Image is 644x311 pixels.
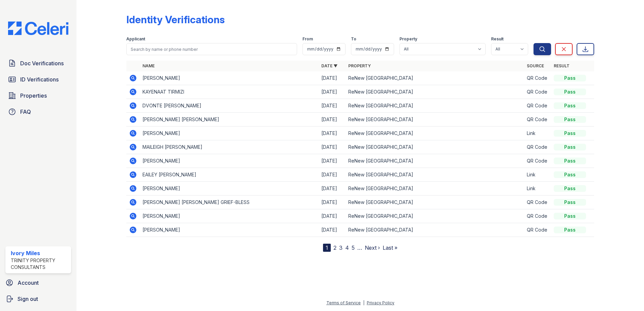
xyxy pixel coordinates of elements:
[399,36,417,42] label: Property
[554,199,586,206] div: Pass
[319,154,346,168] td: [DATE]
[554,130,586,137] div: Pass
[357,244,362,252] span: …
[524,71,551,85] td: QR Code
[346,196,524,209] td: ReNew [GEOGRAPHIC_DATA]
[142,63,155,68] a: Name
[140,127,319,140] td: [PERSON_NAME]
[20,75,59,83] span: ID Verifications
[326,300,361,305] a: Terms of Service
[3,292,74,306] a: Sign out
[554,213,586,219] div: Pass
[5,73,71,86] a: ID Verifications
[140,182,319,196] td: [PERSON_NAME]
[339,244,343,251] a: 3
[352,244,355,251] a: 5
[346,182,524,196] td: ReNew [GEOGRAPHIC_DATA]
[333,244,336,251] a: 2
[554,158,586,164] div: Pass
[554,116,586,123] div: Pass
[319,71,346,85] td: [DATE]
[319,85,346,99] td: [DATE]
[554,144,586,150] div: Pass
[554,227,586,233] div: Pass
[345,244,349,251] a: 4
[554,89,586,95] div: Pass
[554,75,586,81] div: Pass
[11,257,68,271] div: Trinity Property Consultants
[5,105,71,118] a: FAQ
[346,113,524,127] td: ReNew [GEOGRAPHIC_DATA]
[140,168,319,182] td: EAILEY [PERSON_NAME]
[554,102,586,109] div: Pass
[319,127,346,140] td: [DATE]
[346,154,524,168] td: ReNew [GEOGRAPHIC_DATA]
[346,99,524,113] td: ReNew [GEOGRAPHIC_DATA]
[11,249,68,257] div: Ivory Miles
[524,113,551,127] td: QR Code
[319,223,346,237] td: [DATE]
[554,171,586,178] div: Pass
[524,140,551,154] td: QR Code
[5,57,71,70] a: Doc Verifications
[383,244,397,251] a: Last »
[126,36,145,42] label: Applicant
[351,36,356,42] label: To
[319,182,346,196] td: [DATE]
[346,223,524,237] td: ReNew [GEOGRAPHIC_DATA]
[319,168,346,182] td: [DATE]
[140,71,319,85] td: [PERSON_NAME]
[3,22,74,35] img: CE_Logo_Blue-a8612792a0a2168367f1c8372b55b34899dd931a85d93a1a3d3e32e68fde9ad4.png
[367,300,394,305] a: Privacy Policy
[140,209,319,223] td: [PERSON_NAME]
[20,59,64,67] span: Doc Verifications
[140,85,319,99] td: KAYENAAT TIRMIZI
[524,85,551,99] td: QR Code
[346,71,524,85] td: ReNew [GEOGRAPHIC_DATA]
[524,182,551,196] td: Link
[126,43,297,55] input: Search by name or phone number
[140,99,319,113] td: DVONTE [PERSON_NAME]
[18,295,38,303] span: Sign out
[346,140,524,154] td: ReNew [GEOGRAPHIC_DATA]
[524,209,551,223] td: QR Code
[346,85,524,99] td: ReNew [GEOGRAPHIC_DATA]
[319,113,346,127] td: [DATE]
[527,63,544,68] a: Source
[524,196,551,209] td: QR Code
[323,244,331,252] div: 1
[346,209,524,223] td: ReNew [GEOGRAPHIC_DATA]
[346,127,524,140] td: ReNew [GEOGRAPHIC_DATA]
[140,196,319,209] td: [PERSON_NAME] [PERSON_NAME] GRIEF-BLESS
[348,63,371,68] a: Property
[140,113,319,127] td: [PERSON_NAME] [PERSON_NAME]
[524,154,551,168] td: QR Code
[319,196,346,209] td: [DATE]
[20,92,47,100] span: Properties
[491,36,504,42] label: Result
[126,13,225,26] div: Identity Verifications
[319,209,346,223] td: [DATE]
[524,223,551,237] td: QR Code
[524,127,551,140] td: Link
[554,63,570,68] a: Result
[321,63,337,68] a: Date ▼
[524,99,551,113] td: QR Code
[524,168,551,182] td: Link
[140,223,319,237] td: [PERSON_NAME]
[18,279,39,287] span: Account
[20,108,31,116] span: FAQ
[140,140,319,154] td: MAILEIGH [PERSON_NAME]
[363,300,364,305] div: |
[554,185,586,192] div: Pass
[365,244,380,251] a: Next ›
[302,36,313,42] label: From
[319,140,346,154] td: [DATE]
[3,276,74,289] a: Account
[5,89,71,102] a: Properties
[346,168,524,182] td: ReNew [GEOGRAPHIC_DATA]
[319,99,346,113] td: [DATE]
[140,154,319,168] td: [PERSON_NAME]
